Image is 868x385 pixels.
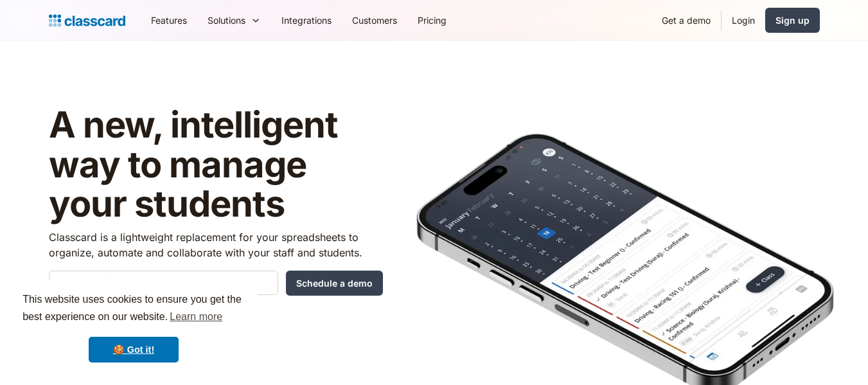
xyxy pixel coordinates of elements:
a: Features [141,6,197,35]
div: Sign up [775,13,810,27]
a: learn more about cookies [168,307,224,327]
div: Solutions [208,13,245,27]
a: dismiss cookie message [89,337,179,363]
a: Logo [49,12,125,30]
a: Customers [342,6,407,35]
span: This website uses cookies to ensure you get the best experience on our website. [22,292,245,327]
a: Get a demo [651,6,721,35]
form: Quick Demo Form [49,271,383,296]
div: Solutions [197,6,271,35]
input: Schedule a demo [286,271,383,296]
p: Classcard is a lightweight replacement for your spreadsheets to organize, automate and collaborat... [49,229,383,260]
a: Integrations [271,6,342,35]
a: Login [722,6,765,35]
div: cookieconsent [10,280,257,375]
h1: A new, intelligent way to manage your students [49,105,383,224]
a: Sign up [765,8,820,33]
input: tony@starkindustries.com [49,271,278,295]
a: Pricing [407,6,457,35]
